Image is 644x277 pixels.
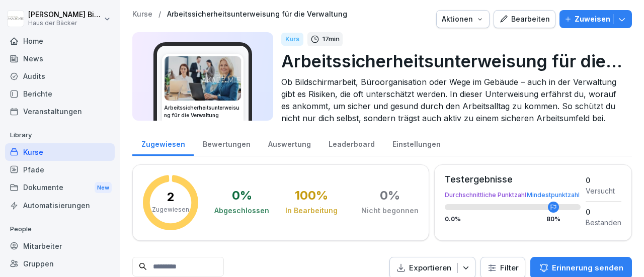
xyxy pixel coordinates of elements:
p: Library [5,127,115,143]
button: Aktionen [436,10,490,28]
a: Arbeitssicherheitsunterweisung für die Verwaltung [167,10,347,19]
p: Zuweisen [575,14,610,25]
div: In Bearbeitung [285,206,338,216]
div: New [95,182,112,194]
p: / [158,10,161,19]
a: Automatisierungen [5,197,115,214]
p: 17 min [323,34,340,44]
p: [PERSON_NAME] Bihler [28,11,102,19]
div: 0 [586,207,621,217]
div: Bearbeiten [499,14,550,25]
div: 0 [586,175,621,186]
a: Berichte [5,85,115,103]
a: Kurse [132,10,152,19]
div: Versucht [586,186,621,196]
div: Dokumente [5,178,115,197]
div: Nicht begonnen [361,206,419,216]
div: Aktionen [442,14,484,25]
div: 0 % [380,190,400,202]
a: Kurse [5,143,115,161]
a: Gruppen [5,255,115,272]
div: Kurs [281,33,303,46]
p: Exportieren [409,262,451,274]
div: 0 % [232,190,252,202]
a: Zugewiesen [132,130,194,156]
a: DokumenteNew [5,178,115,197]
a: Home [5,32,115,50]
div: Filter [487,263,519,273]
button: Bearbeiten [494,10,555,28]
p: Zugewiesen [152,205,189,214]
div: Mindestpunktzahl [527,192,580,198]
div: Testergebnisse [445,175,581,184]
button: Zuweisen [559,10,632,28]
a: Pfade [5,161,115,178]
p: 2 [167,191,175,203]
a: Veranstaltungen [5,103,115,120]
a: Einstellungen [383,130,449,156]
a: Leaderboard [319,130,383,156]
p: People [5,221,115,237]
a: Mitarbeiter [5,237,115,255]
div: 0.0 % [445,216,581,222]
a: Audits [5,67,115,85]
img: uu40vofrwkrcojczpz6qgbpy.png [165,56,241,101]
h3: Arbeitssicherheitsunterweisung für die Verwaltung [164,104,242,119]
p: Erinnerung senden [552,262,623,273]
div: 80 % [546,216,560,222]
div: Abgeschlossen [214,206,269,216]
div: Bestanden [586,217,621,228]
p: Ob Bildschirmarbeit, Büroorganisation oder Wege im Gebäude – auch in der Verwaltung gibt es Risik... [281,76,624,124]
p: Arbeitssicherheitsunterweisung für die Verwaltung [281,48,624,74]
p: Haus der Bäcker [28,20,102,27]
a: Bewertungen [194,130,259,156]
div: 100 % [295,190,328,202]
div: Durchschnittliche Punktzahl [445,192,581,198]
a: News [5,50,115,67]
a: Auswertung [259,130,319,156]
